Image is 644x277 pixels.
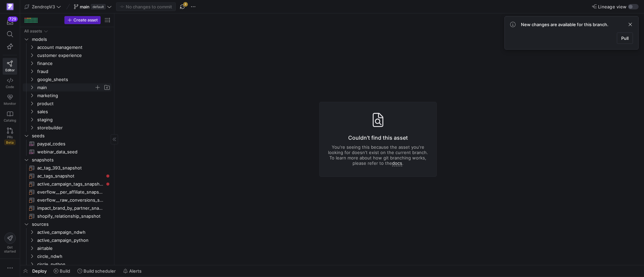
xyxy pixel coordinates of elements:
[392,160,402,166] a: docs
[23,188,111,196] div: Press SPACE to select this row.
[37,172,104,180] span: ac_tags_snapshot​​​​​​​
[3,125,17,148] a: PRsBeta
[37,196,104,204] span: everflow__raw_conversions_snapshot​​​​​​​
[23,236,111,244] div: Press SPACE to select this row.
[4,101,16,106] span: Monitor
[37,100,110,108] span: product
[23,164,111,172] a: ac_tag_393_snapshot​​​​​​​
[3,91,17,108] a: Monitor
[23,59,111,67] div: Press SPACE to select this row.
[23,67,111,75] div: Press SPACE to select this row.
[23,252,111,260] div: Press SPACE to select this row.
[23,180,111,188] div: Press SPACE to select this row.
[23,124,111,132] div: Press SPACE to select this row.
[37,44,110,51] span: account management
[23,244,111,252] div: Press SPACE to select this row.
[621,36,629,41] span: Pull
[24,29,42,33] div: All assets
[37,52,110,59] span: customer experience
[37,180,104,188] span: active_campaign_tags_snapshot​​​​​​​
[3,16,17,28] button: 729
[80,4,90,9] span: main
[3,1,17,12] a: https://storage.googleapis.com/y42-prod-data-exchange/images/qZXOSqkTtPuVcXVzF40oUlM07HVTwZXfPK0U...
[32,132,110,140] span: seeds
[37,76,110,83] span: google_sheets
[6,85,14,89] span: Code
[23,180,111,188] a: active_campaign_tags_snapshot​​​​​​​
[37,68,110,75] span: fraud
[521,22,608,27] span: New changes are available for this branch.
[60,268,70,274] span: Build
[23,43,111,51] div: Press SPACE to select this row.
[5,68,15,72] span: Editor
[23,83,111,91] div: Press SPACE to select this row.
[23,156,111,164] div: Press SPACE to select this row.
[37,140,104,148] span: paypal_codes​​​​​​
[37,228,110,236] span: active_campaign_ndwh
[8,16,18,22] div: 729
[328,144,428,166] p: You're seeing this because the asset you're looking for doesn't exist on the current branch. To l...
[23,172,111,180] div: Press SPACE to select this row.
[23,132,111,140] div: Press SPACE to select this row.
[23,108,111,116] div: Press SPACE to select this row.
[7,135,13,139] span: PRs
[32,268,47,274] span: Deploy
[23,204,111,212] a: impact_brand_by_partner_snapshot​​​​​​​
[7,3,13,10] img: https://storage.googleapis.com/y42-prod-data-exchange/images/qZXOSqkTtPuVcXVzF40oUlM07HVTwZXfPK0U...
[37,204,104,212] span: impact_brand_by_partner_snapshot​​​​​​​
[64,16,101,24] button: Create asset
[37,124,110,132] span: storebuilder
[3,230,17,256] button: Getstarted
[23,260,111,268] div: Press SPACE to select this row.
[23,188,111,196] a: everflow__per_affiliate_snapshot​​​​​​​
[120,265,145,277] button: Alerts
[23,91,111,99] div: Press SPACE to select this row.
[73,18,98,22] span: Create asset
[23,204,111,212] div: Press SPACE to select this row.
[37,84,94,91] span: main
[32,156,110,164] span: snapshots
[23,99,111,108] div: Press SPACE to select this row.
[37,253,110,260] span: circle_ndwh
[37,92,110,99] span: marketing
[37,116,110,124] span: staging
[32,4,55,9] span: ZendropV3
[23,140,111,148] div: Press SPACE to select this row.
[23,212,111,220] div: Press SPACE to select this row.
[23,228,111,236] div: Press SPACE to select this row.
[23,35,111,43] div: Press SPACE to select this row.
[23,196,111,204] a: everflow__raw_conversions_snapshot​​​​​​​
[4,245,16,253] span: Get started
[37,261,110,268] span: circle_python
[23,148,111,156] a: webinar_data_seed​​​​​​
[23,75,111,83] div: Press SPACE to select this row.
[23,140,111,148] a: paypal_codes​​​​​​
[23,51,111,59] div: Press SPACE to select this row.
[23,212,111,220] a: shopify_relationship_snapshot​​​​​​​
[23,148,111,156] div: Press SPACE to select this row.
[37,245,110,252] span: airtable
[23,196,111,204] div: Press SPACE to select this row.
[23,27,111,35] div: Press SPACE to select this row.
[91,4,106,9] span: default
[84,268,116,274] span: Build scheduler
[37,108,110,116] span: sales
[129,268,142,274] span: Alerts
[32,36,110,43] span: models
[37,236,110,244] span: active_campaign_python
[37,212,104,220] span: shopify_relationship_snapshot​​​​​​​
[23,172,111,180] a: ac_tags_snapshot​​​​​​​
[4,140,15,145] span: Beta
[37,188,104,196] span: everflow__per_affiliate_snapshot​​​​​​​
[23,2,63,11] button: ZendropV3
[328,134,428,142] h3: Couldn't find this asset
[23,116,111,124] div: Press SPACE to select this row.
[23,220,111,228] div: Press SPACE to select this row.
[4,118,16,122] span: Catalog
[3,108,17,125] a: Catalog
[51,265,73,277] button: Build
[617,32,633,44] button: Pull
[37,148,104,156] span: webinar_data_seed​​​​​​
[3,58,17,75] a: Editor
[74,265,119,277] button: Build scheduler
